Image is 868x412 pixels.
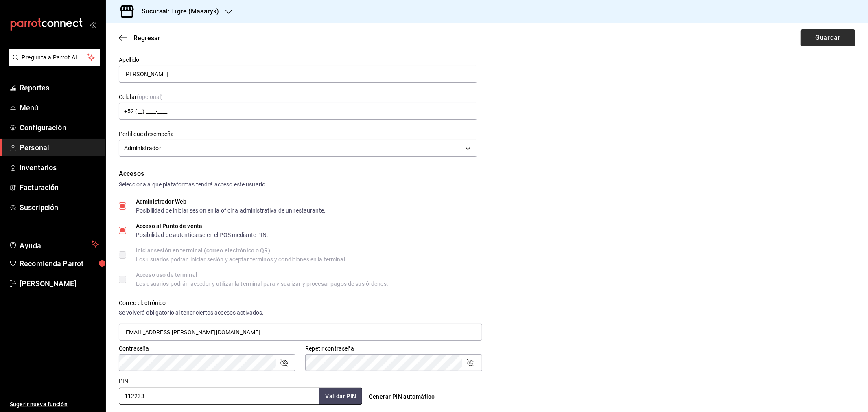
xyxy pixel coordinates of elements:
[133,34,160,42] span: Regresar
[119,131,477,137] label: Perfil que desempeña
[305,346,482,352] label: Repetir contraseña
[466,358,475,368] button: passwordField
[319,388,362,405] button: Validar PIN
[119,346,295,352] label: Contraseña
[365,389,438,404] button: Generar PIN automático
[119,300,482,306] label: Correo electrónico
[119,309,482,317] div: Se volverá obligatorio al tener ciertos accesos activados.
[119,34,160,42] button: Regresar
[20,122,99,133] span: Configuración
[20,258,99,269] span: Recomienda Parrot
[136,223,269,229] div: Acceso al Punto de venta
[20,142,99,153] span: Personal
[136,272,388,278] div: Acceso uso de terminal
[137,94,163,101] span: (opcional)
[20,239,88,249] span: Ayuda
[136,281,388,287] div: Los usuarios podrán acceder y utilizar la terminal para visualizar y procesar pagos de sus órdenes.
[20,82,99,93] span: Reportes
[801,29,855,46] button: Guardar
[136,208,326,213] div: Posibilidad de iniciar sesión en la oficina administrativa de un restaurante.
[136,256,347,262] div: Los usuarios podrán iniciar sesión y aceptar términos y condiciones en la terminal.
[136,232,269,238] div: Posibilidad de autenticarse en el POS mediante PIN.
[279,358,289,368] button: passwordField
[119,388,319,405] input: 3 a 6 dígitos
[119,140,477,157] div: Administrador
[119,57,477,63] label: Apellido
[20,102,99,113] span: Menú
[22,53,87,62] span: Pregunta a Parrot AI
[9,49,100,66] button: Pregunta a Parrot AI
[136,248,347,253] div: Iniciar sesión en terminal (correo electrónico o QR)
[119,169,855,179] div: Accesos
[119,180,855,189] div: Selecciona a que plataformas tendrá acceso este usuario.
[20,202,99,213] span: Suscripción
[119,379,128,384] label: PIN
[20,278,99,289] span: [PERSON_NAME]
[6,59,100,68] a: Pregunta a Parrot AI
[136,199,326,204] div: Administrador Web
[119,94,477,100] label: Celular
[20,162,99,173] span: Inventarios
[20,182,99,193] span: Facturación
[10,400,99,409] span: Sugerir nueva función
[135,7,219,16] h3: Sucursal: Tigre (Masaryk)
[90,21,96,28] button: open_drawer_menu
